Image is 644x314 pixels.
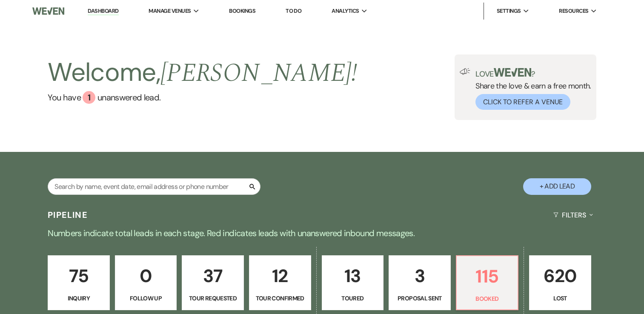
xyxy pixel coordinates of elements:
button: Click to Refer a Venue [475,94,570,110]
button: + Add Lead [523,178,591,195]
a: Bookings [229,7,255,14]
button: Filters [550,204,596,226]
span: Analytics [332,7,359,15]
a: 3Proposal Sent [389,255,451,311]
a: 37Tour Requested [182,255,244,311]
p: Numbers indicate total leads in each stage. Red indicates leads with unanswered inbound messages. [16,226,629,240]
a: 12Tour Confirmed [249,255,311,311]
p: Tour Requested [187,294,238,303]
h2: Welcome, [48,54,357,91]
a: To Do [286,7,301,14]
p: Lost [535,294,586,303]
a: 620Lost [529,255,591,311]
a: 13Toured [322,255,384,311]
img: weven-logo-green.svg [494,68,532,77]
p: 115 [462,262,513,291]
p: 12 [255,262,306,290]
p: Proposal Sent [394,294,445,303]
a: You have 1 unanswered lead. [48,91,357,104]
p: 3 [394,262,445,290]
a: Dashboard [88,7,118,15]
h3: Pipeline [48,209,88,221]
img: loud-speaker-illustration.svg [460,68,470,75]
span: Settings [497,7,521,15]
div: 1 [83,91,95,104]
p: 37 [187,262,238,290]
p: 0 [120,262,172,290]
p: Love ? [475,68,591,78]
p: 620 [535,262,586,290]
a: 75Inquiry [48,255,110,311]
p: Tour Confirmed [255,294,306,303]
p: Booked [462,294,513,303]
a: 0Follow Up [115,255,177,311]
div: Share the love & earn a free month. [470,68,591,110]
span: [PERSON_NAME] ! [160,54,357,93]
input: Search by name, event date, email address or phone number [48,178,260,195]
p: Follow Up [120,294,172,303]
p: Inquiry [53,294,104,303]
p: 75 [53,262,104,290]
span: Resources [559,7,588,15]
p: Toured [327,294,378,303]
a: 115Booked [456,255,519,311]
p: 13 [327,262,378,290]
span: Manage Venues [149,7,191,15]
img: Weven Logo [32,2,64,20]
